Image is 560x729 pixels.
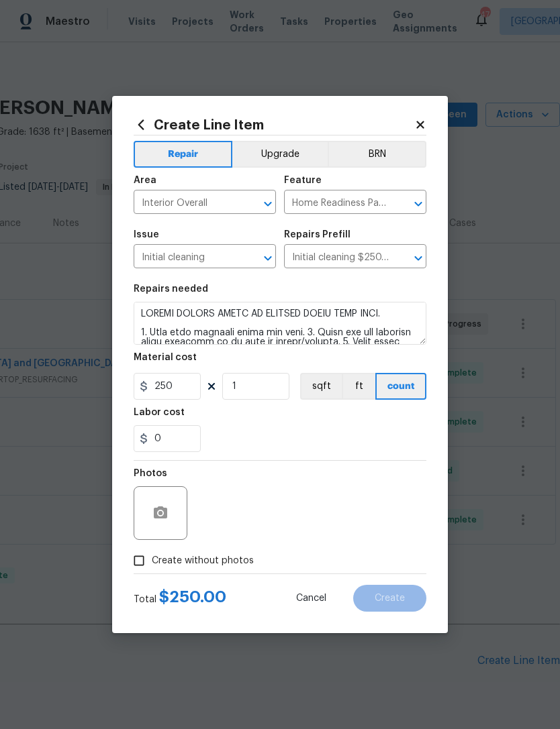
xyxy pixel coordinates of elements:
h5: Labor cost [134,408,185,417]
span: Create [375,594,405,604]
button: count [375,373,426,400]
span: Create without photos [152,554,254,568]
button: Open [409,249,428,268]
button: Cancel [275,585,348,612]
button: Repair [134,141,232,168]
h5: Photos [134,469,167,478]
button: Open [409,194,428,213]
h2: Create Line Item [134,117,414,132]
span: Cancel [296,594,326,604]
h5: Repairs needed [134,284,208,294]
h5: Feature [284,176,322,185]
button: Create [353,585,426,612]
button: ft [342,373,375,400]
button: sqft [300,373,342,400]
h5: Material cost [134,353,197,362]
button: Upgrade [232,141,328,168]
div: Total [134,590,226,606]
textarea: LOREMI DOLORS AMETC AD ELITSED DOEIU TEMP INCI. 1. Utla etdo magnaali enima min veni. 3. Quisn ex... [134,302,426,345]
button: Open [259,194,277,213]
button: Open [259,249,277,268]
h5: Repairs Prefill [284,230,351,239]
span: $ 250.00 [159,589,226,605]
button: BRN [328,141,426,168]
h5: Area [134,176,156,185]
h5: Issue [134,230,159,239]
